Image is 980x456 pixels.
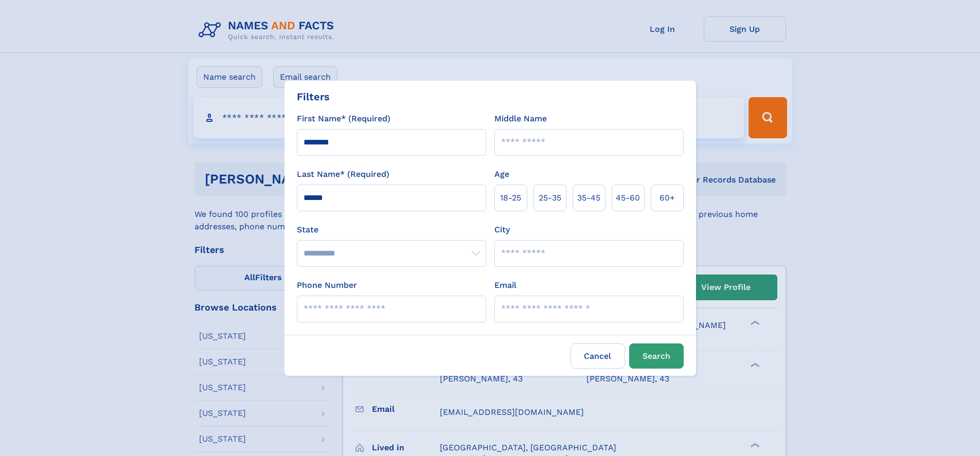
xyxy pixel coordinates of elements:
[494,279,516,291] label: Email
[297,89,330,104] div: Filters
[616,192,640,204] span: 45‑60
[660,192,675,204] span: 60+
[494,113,547,125] label: Middle Name
[494,224,510,236] label: City
[629,343,684,369] button: Search
[297,224,486,236] label: State
[571,343,625,369] label: Cancel
[494,168,509,180] label: Age
[577,192,600,204] span: 35‑45
[297,168,389,180] label: Last Name* (Required)
[297,279,357,291] label: Phone Number
[500,192,521,204] span: 18‑25
[539,192,561,204] span: 25‑35
[297,113,390,125] label: First Name* (Required)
